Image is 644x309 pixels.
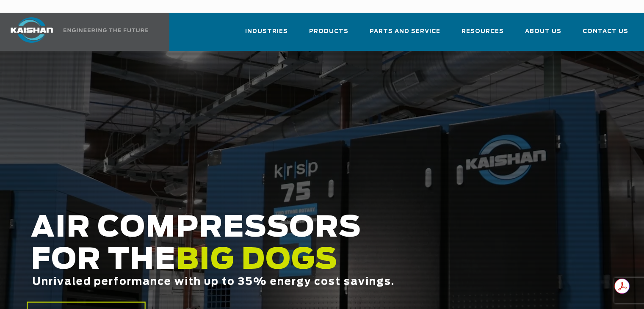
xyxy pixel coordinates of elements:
[309,20,348,49] a: Products
[245,27,288,36] span: Industries
[32,277,395,287] span: Unrivaled performance with up to 35% energy cost savings.
[176,246,338,275] span: BIG DOGS
[462,27,504,36] span: Resources
[525,27,561,36] span: About Us
[525,20,561,49] a: About Us
[245,20,288,49] a: Industries
[370,27,440,36] span: Parts and Service
[462,20,504,49] a: Resources
[370,20,440,49] a: Parts and Service
[583,27,628,36] span: Contact Us
[309,27,348,36] span: Products
[583,20,628,49] a: Contact Us
[64,28,148,32] img: Engineering the future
